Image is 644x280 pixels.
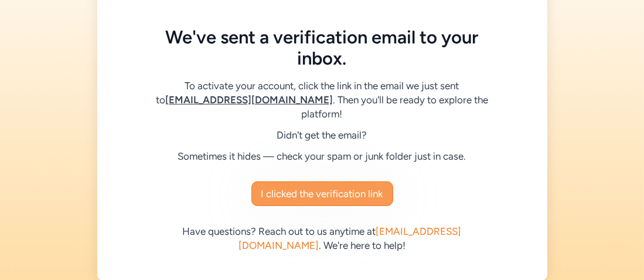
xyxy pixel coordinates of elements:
div: To activate your account, click the link in the email we just sent to . Then you'll be ready to e... [154,79,491,121]
div: Sometimes it hides — check your spam or junk folder just in case. [154,149,491,163]
span: I clicked the verification link [261,187,383,201]
div: Have questions? Reach out to us anytime at . We're here to help! [154,224,491,252]
button: I clicked the verification link [251,181,393,206]
span: [EMAIL_ADDRESS][DOMAIN_NAME] [165,94,333,106]
h5: We've sent a verification email to your inbox. [154,27,491,69]
div: Didn't get the email? [154,128,491,142]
